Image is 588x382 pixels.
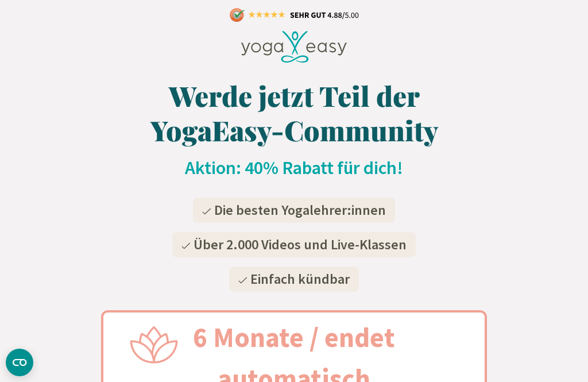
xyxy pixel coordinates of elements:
[194,236,407,253] span: Über 2.000 Videos und Live-Klassen
[6,349,33,376] button: CMP-Widget öffnen
[101,78,487,147] h1: Werde jetzt Teil der YogaEasy-Community
[250,270,350,288] span: Einfach kündbar
[214,201,386,219] span: Die besten Yogalehrer:innen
